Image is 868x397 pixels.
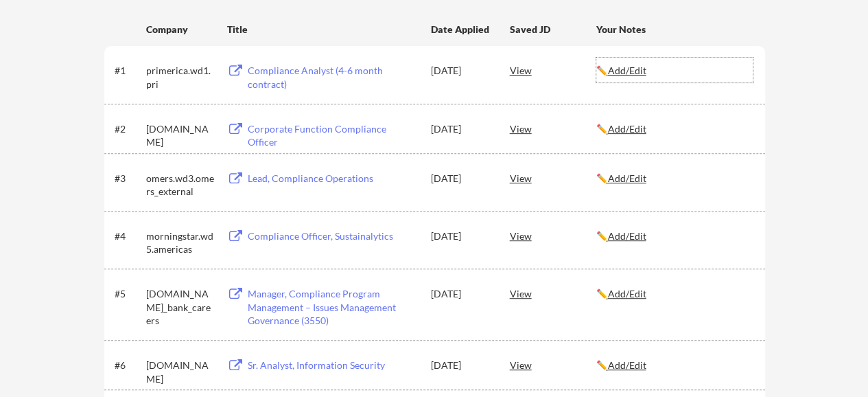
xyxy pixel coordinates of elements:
div: ✏️ [596,287,753,301]
div: ✏️ [596,229,753,243]
div: primerica.wd1.pri [146,64,215,91]
u: Add/Edit [608,230,646,242]
div: omers.wd3.omers_external [146,172,215,198]
div: Title [227,23,418,36]
div: Compliance Officer, Sustainalytics [248,229,418,243]
div: [DATE] [431,229,491,243]
div: Your Notes [596,23,753,36]
div: [DATE] [431,122,491,136]
div: ✏️ [596,359,753,372]
div: ✏️ [596,64,753,78]
div: Manager, Compliance Program Management – Issues Management Governance (3550) [248,287,418,328]
div: ✏️ [596,172,753,185]
div: Saved JD [510,16,596,41]
div: View [510,166,596,190]
u: Add/Edit [608,172,646,184]
div: [DATE] [431,64,491,78]
div: Date Applied [431,23,491,36]
u: Add/Edit [608,123,646,135]
div: #6 [115,359,141,372]
div: Sr. Analyst, Information Security [248,359,418,372]
div: #3 [115,172,141,185]
div: View [510,58,596,82]
div: Lead, Compliance Operations [248,172,418,185]
div: #2 [115,122,141,136]
div: [DOMAIN_NAME]_bank_careers [146,287,215,328]
div: [DATE] [431,172,491,185]
div: [DATE] [431,287,491,301]
div: ✏️ [596,122,753,136]
div: [DOMAIN_NAME] [146,359,215,385]
u: Add/Edit [608,65,646,76]
div: #1 [115,64,141,78]
div: View [510,223,596,248]
div: Company [146,23,215,36]
u: Add/Edit [608,288,646,299]
div: Compliance Analyst (4-6 month contract) [248,64,418,91]
div: Corporate Function Compliance Officer [248,122,418,149]
div: View [510,281,596,306]
div: #4 [115,229,141,243]
div: [DOMAIN_NAME] [146,122,215,149]
div: View [510,116,596,141]
div: View [510,352,596,377]
div: #5 [115,287,141,301]
div: [DATE] [431,359,491,372]
u: Add/Edit [608,359,646,371]
div: morningstar.wd5.americas [146,229,215,256]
